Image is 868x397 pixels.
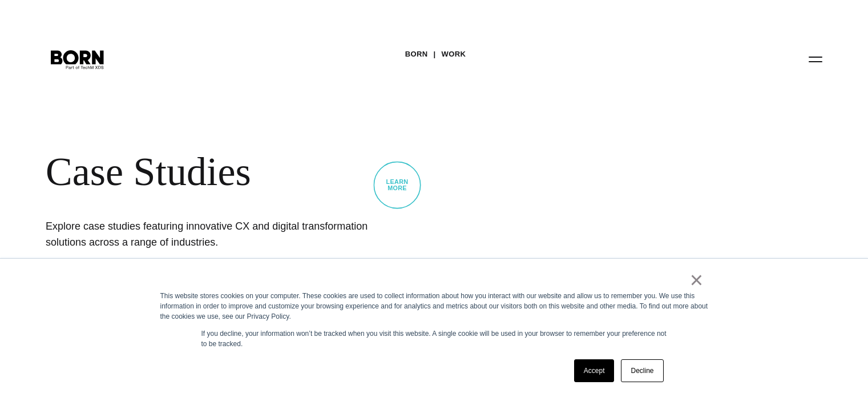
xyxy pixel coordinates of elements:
p: If you decline, your information won’t be tracked when you visit this website. A single cookie wi... [201,328,667,349]
a: Accept [574,359,615,382]
button: Open [802,47,829,71]
a: Work [442,46,466,63]
a: Decline [621,359,663,382]
div: Case Studies [46,149,696,195]
div: This website stores cookies on your computer. These cookies are used to collect information about... [160,291,708,322]
h1: Explore case studies featuring innovative CX and digital transformation solutions across a range ... [46,218,388,250]
a: × [690,275,704,285]
a: BORN [405,46,428,63]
